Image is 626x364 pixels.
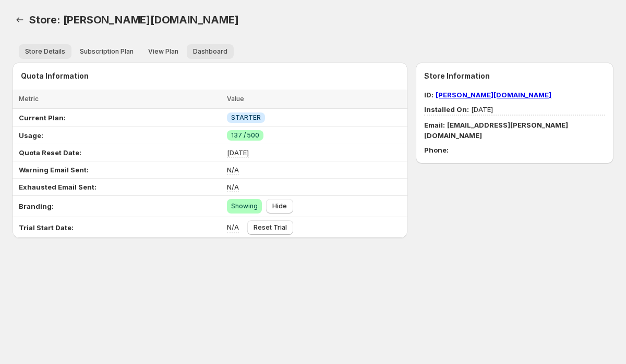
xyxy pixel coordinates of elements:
[19,223,74,232] strong: Trial Start Date:
[424,121,445,129] strong: Email:
[266,199,293,214] button: Hide
[227,166,239,174] span: N/A
[247,220,293,235] button: Reset Trial
[227,223,239,231] span: N/A
[19,95,39,103] span: Metric
[231,202,258,210] span: Showing
[19,114,66,122] strong: Current Plan:
[187,44,234,59] button: Dashboard
[436,91,551,99] a: [PERSON_NAME][DOMAIN_NAME]
[193,47,227,56] span: Dashboard
[80,47,134,56] span: Subscription Plan
[227,95,244,103] span: Value
[424,91,434,99] strong: ID:
[19,166,89,174] strong: Warning Email Sent:
[19,44,71,59] button: Store details
[231,131,259,140] span: 137 / 500
[227,148,249,157] span: [DATE]
[19,183,97,191] strong: Exhausted Email Sent:
[424,121,568,140] span: [EMAIL_ADDRESS][PERSON_NAME][DOMAIN_NAME]
[227,183,239,191] span: N/A
[19,148,81,157] strong: Quota Reset Date:
[142,44,185,59] button: View plan
[74,44,140,59] button: Subscription plan
[25,47,65,56] span: Store Details
[424,105,493,114] span: [DATE]
[21,71,407,81] h3: Quota Information
[272,202,287,210] span: Hide
[231,114,261,122] span: STARTER
[424,105,469,114] strong: Installed On:
[13,12,27,27] a: Back
[29,14,238,26] span: Store: [PERSON_NAME][DOMAIN_NAME]
[424,71,605,81] h3: Store Information
[424,146,449,154] strong: Phone:
[19,202,54,210] strong: Branding:
[148,47,178,56] span: View Plan
[19,131,43,140] strong: Usage:
[254,223,287,232] span: Reset Trial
